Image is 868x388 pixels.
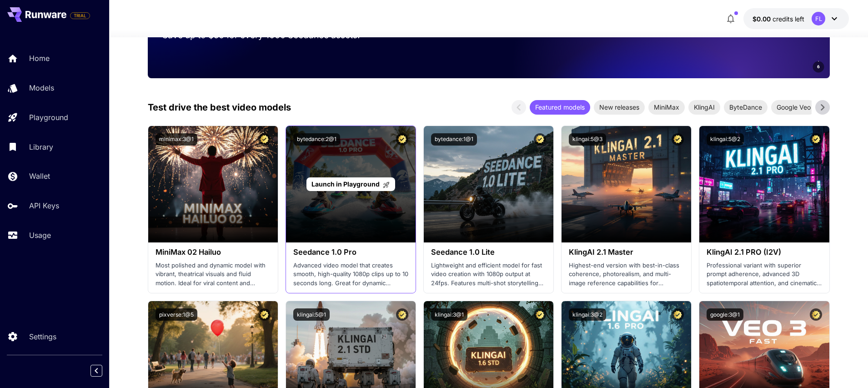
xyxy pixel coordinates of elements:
[424,126,553,242] img: alt
[29,331,56,342] p: Settings
[70,12,90,19] span: TRIAL
[396,308,408,321] button: Certified Model – Vetted for best performance and includes a commercial license.
[29,171,50,181] p: Wallet
[569,248,684,257] h3: KlingAI 2.1 Master
[530,102,590,112] span: Featured models
[817,63,820,70] span: 6
[753,15,773,23] span: $0.00
[311,180,380,188] span: Launch in Playground
[90,365,102,377] button: Collapse sidebar
[29,200,59,211] p: API Keys
[293,308,330,321] button: klingai:5@1
[724,100,768,115] div: ByteDance
[707,248,822,257] h3: KlingAI 2.1 PRO (I2V)
[569,261,684,288] p: Highest-end version with best-in-class coherence, photorealism, and multi-image reference capabil...
[569,133,606,146] button: klingai:5@3
[724,102,768,112] span: ByteDance
[688,102,720,112] span: KlingAI
[70,10,90,21] span: Add your payment card to enable full platform functionality.
[648,102,685,112] span: MiniMax
[771,102,816,112] span: Google Veo
[148,101,291,114] p: Test drive the best video models
[594,100,645,115] div: New releases
[530,100,590,115] div: Featured models
[97,363,109,379] div: Collapse sidebar
[431,133,477,146] button: bytedance:1@1
[431,308,467,321] button: klingai:3@1
[156,248,271,257] h3: MiniMax 02 Hailuo
[707,133,744,146] button: klingai:5@2
[431,261,546,288] p: Lightweight and efficient model for fast video creation with 1080p output at 24fps. Features mult...
[156,261,271,288] p: Most polished and dynamic model with vibrant, theatrical visuals and fluid motion. Ideal for vira...
[29,53,50,64] p: Home
[156,308,197,321] button: pixverse:1@5
[306,177,395,191] a: Launch in Playground
[29,141,53,152] p: Library
[569,308,606,321] button: klingai:3@2
[771,100,816,115] div: Google Veo
[293,261,408,288] p: Advanced video model that creates smooth, high-quality 1080p clips up to 10 seconds long. Great f...
[534,133,546,146] button: Certified Model – Vetted for best performance and includes a commercial license.
[753,14,804,24] div: $0.00
[773,15,804,23] span: credits left
[707,261,822,288] p: Professional variant with superior prompt adherence, advanced 3D spatiotemporal attention, and ci...
[562,126,691,242] img: alt
[810,308,822,321] button: Certified Model – Vetted for best performance and includes a commercial license.
[707,308,743,321] button: google:3@1
[29,82,54,93] p: Models
[812,12,825,25] div: FL
[293,133,340,146] button: bytedance:2@1
[534,308,546,321] button: Certified Model – Vetted for best performance and includes a commercial license.
[672,308,684,321] button: Certified Model – Vetted for best performance and includes a commercial license.
[594,102,645,112] span: New releases
[156,133,197,146] button: minimax:3@1
[293,248,408,257] h3: Seedance 1.0 Pro
[258,308,271,321] button: Certified Model – Vetted for best performance and includes a commercial license.
[148,126,278,242] img: alt
[688,100,720,115] div: KlingAI
[672,133,684,146] button: Certified Model – Vetted for best performance and includes a commercial license.
[431,248,546,257] h3: Seedance 1.0 Lite
[29,112,68,123] p: Playground
[699,126,829,242] img: alt
[396,133,408,146] button: Certified Model – Vetted for best performance and includes a commercial license.
[810,133,822,146] button: Certified Model – Vetted for best performance and includes a commercial license.
[29,230,51,241] p: Usage
[258,133,271,146] button: Certified Model – Vetted for best performance and includes a commercial license.
[648,100,685,115] div: MiniMax
[743,8,849,29] button: $0.00FL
